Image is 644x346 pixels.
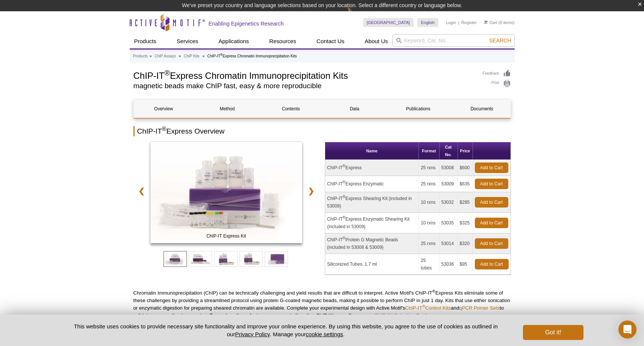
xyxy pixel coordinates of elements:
[306,331,343,337] button: cookie settings
[459,305,500,311] a: qPCR Primer Sets
[475,179,508,189] a: Add to Cart
[484,20,488,24] img: Your Cart
[388,100,448,118] a: Publications
[419,142,439,160] th: Format
[342,236,345,240] sup: ®
[475,218,508,228] a: Add to Cart
[150,54,152,58] li: »
[162,126,167,132] sup: ®
[419,176,439,192] td: 25 rxns
[458,192,473,213] td: $285
[484,18,515,27] li: (0 items)
[419,160,439,176] td: 25 rxns
[347,6,367,23] img: Change Here
[209,20,284,27] h2: Enabling Epigenetics Research
[419,254,439,275] td: 25 tubes
[392,34,515,47] input: Keyword, Cat. No.
[342,195,345,199] sup: ®
[133,182,150,200] a: ❮
[452,100,512,118] a: Documents
[220,53,223,57] sup: ®
[484,20,497,25] a: Cart
[303,182,319,200] a: ❯
[61,322,511,338] p: This website uses cookies to provide necessary site functionality and improve your online experie...
[325,142,419,160] th: Name
[360,34,392,48] a: About Us
[618,320,636,338] div: Open Intercom Messenger
[342,180,345,184] sup: ®
[458,18,459,27] li: |
[419,192,439,213] td: 10 rxns
[325,233,419,254] td: ChIP-IT Protein G Magnetic Beads (included in 53008 & 53009)
[439,160,458,176] td: 53008
[133,126,511,136] h2: ChIP-IT Express Overview
[439,176,458,192] td: 53009
[133,53,148,60] a: Products
[487,37,513,44] button: Search
[312,34,349,48] a: Contact Us
[261,100,321,118] a: Contents
[214,34,253,48] a: Applications
[439,213,458,233] td: 53035
[475,238,508,249] a: Add to Cart
[133,289,511,319] p: Chromatin Immunoprecipitation (ChIP) can be technically challenging and yield results that are di...
[325,213,419,233] td: ChIP-IT Express Enzymatic Shearing Kit (included in 53009)
[419,213,439,233] td: 10 rxns
[375,313,429,318] a: ChIP Kit Selection Guide
[150,142,303,243] img: ChIP-IT Express Kit
[342,215,345,220] sup: ®
[172,34,203,48] a: Services
[363,18,414,27] a: [GEOGRAPHIC_DATA]
[325,254,419,275] td: Siliconized Tubes, 1.7 ml
[458,160,473,176] td: $600
[155,53,176,60] a: ChIP Assays
[342,164,345,168] sup: ®
[150,142,303,245] a: ChIP-IT Express Kit
[439,192,458,213] td: 53032
[439,142,458,160] th: Cat No.
[325,176,419,192] td: ChIP-IT Express Enzymatic
[458,142,473,160] th: Price
[325,192,419,213] td: ChIP-IT Express Shearing Kit (included in 53008)
[324,100,384,118] a: Data
[130,34,161,48] a: Products
[265,34,301,48] a: Resources
[439,254,458,275] td: 53036
[133,83,475,89] h2: magnetic beads make ChIP fast, easy & more reproducible
[164,69,170,77] sup: ®
[458,176,473,192] td: $635
[208,54,297,58] li: ChIP-IT Express Chromatin Immunoprecipitation Kits
[439,233,458,254] td: 53014
[202,54,205,58] li: »
[417,18,438,27] a: English
[197,100,257,118] a: Method
[483,80,511,88] a: Print
[133,69,475,81] h1: ChIP-IT Express Chromatin Immunoprecipitation Kits
[475,162,508,173] a: Add to Cart
[325,160,419,176] td: ChIP-IT Express
[475,197,508,208] a: Add to Cart
[458,233,473,254] td: $320
[461,20,477,25] a: Register
[489,38,511,44] span: Search
[235,331,270,337] a: Privacy Policy
[152,232,301,240] span: ChIP-IT Express Kit
[432,289,435,293] sup: ®
[458,254,473,275] td: $95
[422,304,425,308] sup: ®
[134,100,194,118] a: Overview
[458,213,473,233] td: $325
[179,54,181,58] li: »
[405,305,451,311] a: ChIP-IT®Control Kits
[475,259,509,269] a: Add to Cart
[446,20,456,25] a: Login
[483,69,511,78] a: Feedback
[184,53,200,60] a: ChIP Kits
[523,325,583,340] button: Got it!
[419,233,439,254] td: 25 rxns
